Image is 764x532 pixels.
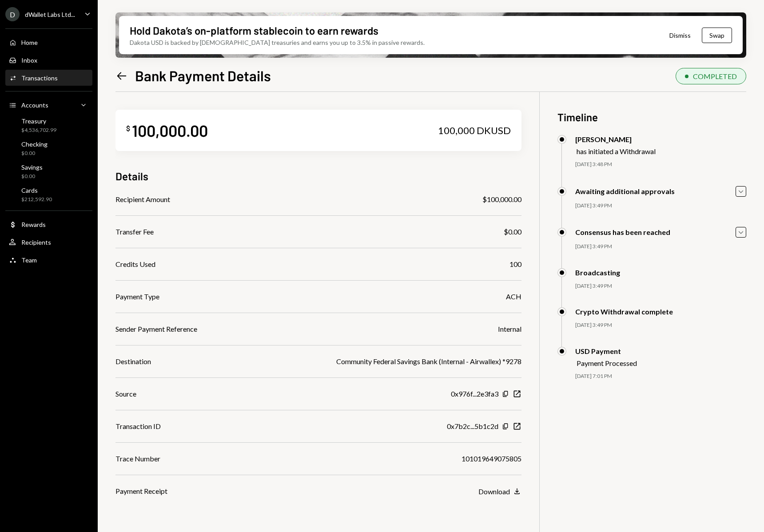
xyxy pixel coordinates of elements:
[5,184,92,205] a: Cards$212,592.90
[478,487,510,496] div: Download
[115,259,155,270] div: Credits Used
[575,373,746,380] div: [DATE] 7:01 PM
[557,110,746,124] h3: Timeline
[509,259,521,270] div: 100
[498,324,521,334] div: Internal
[658,25,702,46] button: Dismiss
[693,72,737,80] div: COMPLETED
[115,389,136,399] div: Source
[21,187,52,194] div: Cards
[25,11,75,18] div: dWallet Labs Ltd...
[21,256,37,264] div: Team
[21,173,43,180] div: $0.00
[115,324,197,334] div: Sender Payment Reference
[21,221,46,228] div: Rewards
[21,127,56,134] div: $4,536,702.99
[438,124,511,137] div: 100,000 DKUSD
[5,7,20,21] div: D
[577,359,637,367] div: Payment Processed
[21,39,38,46] div: Home
[132,120,208,140] div: 100,000.00
[5,115,92,136] a: Treasury$4,536,702.99
[5,52,92,68] a: Inbox
[21,140,48,148] div: Checking
[115,356,151,367] div: Destination
[5,161,92,182] a: Savings$0.00
[115,169,148,183] h3: Details
[575,322,746,329] div: [DATE] 3:49 PM
[451,389,498,399] div: 0x976f...2e3fa3
[21,74,58,82] div: Transactions
[702,28,732,43] button: Swap
[447,421,498,432] div: 0x7b2c...5b1c2d
[5,70,92,86] a: Transactions
[115,421,161,432] div: Transaction ID
[21,196,52,203] div: $212,592.90
[21,163,43,171] div: Savings
[575,202,746,210] div: [DATE] 3:49 PM
[462,453,521,464] div: 101019649075805
[336,356,521,367] div: Community Federal Savings Bank (Internal - Airwallex) *9278
[21,56,37,64] div: Inbox
[575,187,675,195] div: Awaiting additional approvals
[115,486,167,496] div: Payment Receipt
[575,228,670,236] div: Consensus has been reached
[115,194,170,205] div: Recipient Amount
[21,117,56,125] div: Treasury
[5,252,92,268] a: Team
[482,194,521,205] div: $100,000.00
[575,135,656,143] div: [PERSON_NAME]
[5,234,92,250] a: Recipients
[21,150,48,157] div: $0.00
[575,268,620,277] div: Broadcasting
[478,487,521,496] button: Download
[135,67,271,84] h1: Bank Payment Details
[21,101,48,109] div: Accounts
[115,291,159,302] div: Payment Type
[115,453,160,464] div: Trace Number
[506,291,521,302] div: ACH
[575,347,637,355] div: USD Payment
[575,307,673,316] div: Crypto Withdrawal complete
[577,147,656,155] div: has initiated a Withdrawal
[130,38,425,47] div: Dakota USD is backed by [DEMOGRAPHIC_DATA] treasuries and earns you up to 3.5% in passive rewards.
[126,124,130,133] div: $
[575,282,746,290] div: [DATE] 3:49 PM
[130,23,378,38] div: Hold Dakota’s on-platform stablecoin to earn rewards
[504,226,521,237] div: $0.00
[5,216,92,232] a: Rewards
[575,161,746,168] div: [DATE] 3:48 PM
[5,34,92,50] a: Home
[575,243,746,250] div: [DATE] 3:49 PM
[5,138,92,159] a: Checking$0.00
[21,238,51,246] div: Recipients
[5,97,92,113] a: Accounts
[115,226,154,237] div: Transfer Fee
